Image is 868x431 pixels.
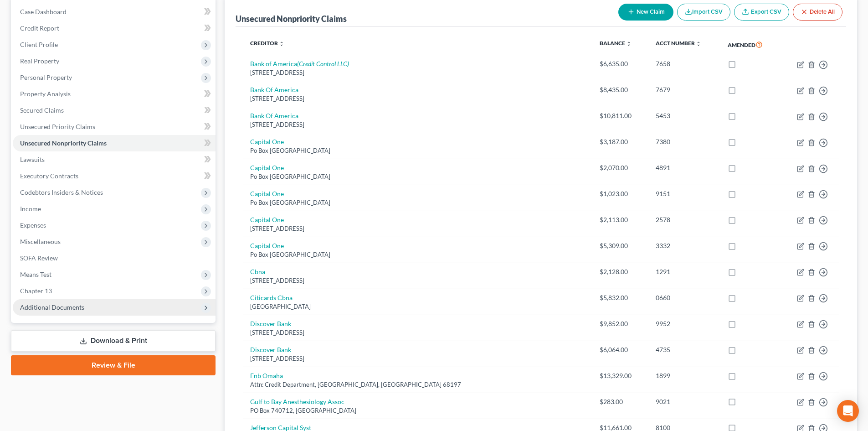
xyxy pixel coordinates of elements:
[250,216,284,223] a: Capital One
[600,111,641,120] div: $10,811.00
[11,330,216,352] a: Download & Print
[600,59,641,68] div: $6,635.00
[656,345,713,354] div: 4735
[250,164,284,171] a: Capital One
[250,320,291,327] a: Discover Bank
[20,90,71,98] span: Property Analysis
[13,135,216,151] a: Unsecured Nonpriority Claims
[656,319,713,328] div: 9952
[837,400,859,422] div: Open Intercom Messenger
[696,41,701,47] i: unfold_more
[250,302,585,311] div: [GEOGRAPHIC_DATA]
[600,293,641,302] div: $5,832.00
[13,151,216,168] a: Lawsuits
[656,215,713,224] div: 2578
[250,138,284,145] a: Capital One
[297,60,349,68] i: (Credit Control LLC)
[618,4,673,21] button: New Claim
[250,380,585,389] div: Attn: Credit Department, [GEOGRAPHIC_DATA], [GEOGRAPHIC_DATA] 68197
[600,345,641,354] div: $6,064.00
[250,398,344,405] a: Gulf to Bay Anesthesiology Assoc
[20,57,59,65] span: Real Property
[13,168,216,184] a: Executory Contracts
[600,40,632,47] a: Balance unfold_more
[250,328,585,337] div: [STREET_ADDRESS]
[656,293,713,302] div: 0660
[600,215,641,224] div: $2,113.00
[656,163,713,172] div: 4891
[20,156,45,163] span: Lawsuits
[677,4,730,21] button: Import CSV
[250,60,349,68] a: Bank of America(Credit Control LLC)
[20,106,64,114] span: Secured Claims
[250,276,585,285] div: [STREET_ADDRESS]
[13,4,216,20] a: Case Dashboard
[656,111,713,120] div: 5453
[250,268,265,275] a: Cbna
[20,270,51,278] span: Means Test
[20,221,46,229] span: Expenses
[20,41,58,48] span: Client Profile
[600,371,641,380] div: $13,329.00
[250,94,585,103] div: [STREET_ADDRESS]
[600,241,641,250] div: $5,309.00
[13,86,216,102] a: Property Analysis
[250,250,585,259] div: Po Box [GEOGRAPHIC_DATA]
[600,85,641,94] div: $8,435.00
[13,250,216,266] a: SOFA Review
[656,397,713,406] div: 9021
[250,224,585,233] div: [STREET_ADDRESS]
[250,372,283,379] a: Fnb Omaha
[250,86,298,93] a: Bank Of America
[250,120,585,129] div: [STREET_ADDRESS]
[250,198,585,207] div: Po Box [GEOGRAPHIC_DATA]
[20,205,41,213] span: Income
[236,13,347,24] div: Unsecured Nonpriority Claims
[20,8,67,16] span: Case Dashboard
[600,397,641,406] div: $283.00
[13,20,216,36] a: Credit Report
[250,146,585,155] div: Po Box [GEOGRAPHIC_DATA]
[20,123,95,130] span: Unsecured Priority Claims
[600,267,641,276] div: $2,128.00
[11,355,216,375] a: Review & File
[20,303,84,311] span: Additional Documents
[250,406,585,415] div: PO Box 740712, [GEOGRAPHIC_DATA]
[656,137,713,146] div: 7380
[793,4,842,21] button: Delete All
[656,189,713,198] div: 9151
[600,163,641,172] div: $2,070.00
[20,24,59,32] span: Credit Report
[279,41,284,47] i: unfold_more
[656,40,701,47] a: Acct Number unfold_more
[20,188,103,196] span: Codebtors Insiders & Notices
[720,34,780,55] th: Amended
[250,190,284,197] a: Capital One
[250,40,284,47] a: Creditor unfold_more
[20,287,52,295] span: Chapter 13
[600,319,641,328] div: $9,852.00
[13,102,216,119] a: Secured Claims
[734,4,789,21] a: Export CSV
[656,241,713,250] div: 3332
[250,68,585,77] div: [STREET_ADDRESS]
[250,346,291,353] a: Discover Bank
[250,112,298,119] a: Bank Of America
[20,139,107,147] span: Unsecured Nonpriority Claims
[13,119,216,135] a: Unsecured Priority Claims
[20,254,58,262] span: SOFA Review
[250,354,585,363] div: [STREET_ADDRESS]
[656,267,713,276] div: 1291
[250,294,293,301] a: Citicards Cbna
[250,242,284,249] a: Capital One
[656,371,713,380] div: 1899
[250,172,585,181] div: Po Box [GEOGRAPHIC_DATA]
[656,85,713,94] div: 7679
[656,59,713,68] div: 7658
[600,189,641,198] div: $1,023.00
[600,137,641,146] div: $3,187.00
[20,73,72,81] span: Personal Property
[20,238,61,245] span: Miscellaneous
[20,172,78,180] span: Executory Contracts
[626,41,632,47] i: unfold_more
